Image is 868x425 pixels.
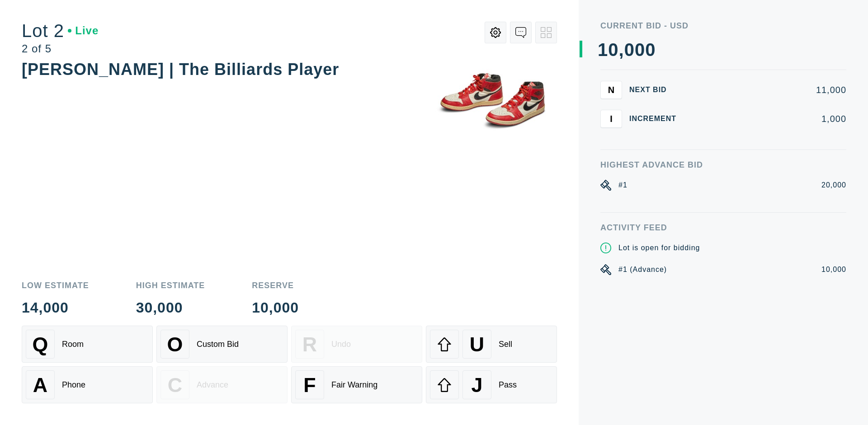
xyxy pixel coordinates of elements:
[197,380,228,390] div: Advance
[821,180,846,191] div: 20,000
[303,374,316,397] span: F
[331,340,351,349] div: Undo
[426,366,557,403] button: JPass
[610,113,613,124] span: I
[426,326,557,363] button: USell
[252,281,299,290] div: Reserve
[618,264,667,275] div: #1 (Advance)
[62,380,85,390] div: Phone
[168,374,182,397] span: C
[470,333,484,356] span: U
[600,110,622,128] button: I
[22,326,153,363] button: QRoom
[22,60,339,79] div: [PERSON_NAME] | The Billiards Player
[68,25,99,36] div: Live
[22,281,89,290] div: Low Estimate
[22,43,99,54] div: 2 of 5
[600,161,846,169] div: Highest Advance Bid
[22,22,99,40] div: Lot 2
[499,380,517,390] div: Pass
[499,340,512,349] div: Sell
[629,115,684,122] div: Increment
[22,366,153,403] button: APhone
[167,333,183,356] span: O
[156,326,288,363] button: OCustom Bid
[291,326,422,363] button: RUndo
[618,180,627,191] div: #1
[608,41,618,59] div: 0
[156,366,288,403] button: CAdvance
[629,86,684,93] div: Next Bid
[136,300,205,315] div: 30,000
[619,41,624,221] div: ,
[62,340,84,349] div: Room
[600,224,846,232] div: Activity Feed
[618,243,700,253] div: Lot is open for bidding
[33,374,47,397] span: A
[33,333,48,356] span: Q
[624,41,635,59] div: 0
[600,81,622,99] button: N
[291,366,422,403] button: FFair Warning
[252,300,299,315] div: 10,000
[331,380,377,390] div: Fair Warning
[645,41,656,59] div: 0
[598,41,608,59] div: 1
[471,374,482,397] span: J
[302,333,317,356] span: R
[136,281,205,290] div: High Estimate
[197,340,239,349] div: Custom Bid
[600,22,846,30] div: Current Bid - USD
[691,114,846,123] div: 1,000
[691,85,846,94] div: 11,000
[635,41,645,59] div: 0
[608,84,614,95] span: N
[22,300,89,315] div: 14,000
[821,264,846,275] div: 10,000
